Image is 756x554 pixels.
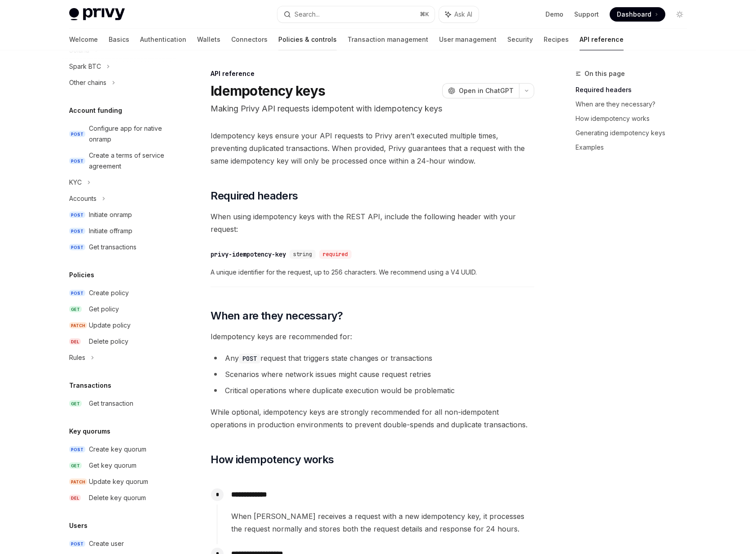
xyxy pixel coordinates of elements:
[211,83,325,99] h1: Idempotency keys
[293,251,312,258] span: string
[62,239,177,255] a: POSTGet transactions
[62,285,177,301] a: POSTCreate policy
[576,126,694,140] a: Generating idempotency keys
[439,6,479,22] button: Ask AI
[62,457,177,474] a: GETGet key quorum
[89,320,131,331] div: Update policy
[211,406,534,431] span: While optional, idempotency keys are strongly recommended for all non-idempotent operations in pr...
[89,444,146,455] div: Create key quorum
[544,29,569,50] a: Recipes
[211,129,534,167] span: Idempotency keys ensure your API requests to Privy aren’t executed multiple times, preventing dup...
[197,29,220,50] a: Wallets
[294,9,320,20] div: Search...
[231,29,268,50] a: Connectors
[69,306,82,313] span: GET
[459,86,514,95] span: Open in ChatGPT
[62,147,177,174] a: POSTCreate a terms of service agreement
[545,10,563,19] a: Demo
[89,123,171,145] div: Configure app for native onramp
[278,29,337,50] a: Policies & controls
[69,426,110,437] h5: Key quorums
[610,7,665,22] a: Dashboard
[69,8,125,21] img: light logo
[62,317,177,333] a: PATCHUpdate policy
[89,226,132,236] div: Initiate offramp
[62,536,177,552] a: POSTCreate user
[576,140,694,155] a: Examples
[69,61,101,72] div: Spark BTC
[62,120,177,147] a: POSTConfigure app for native onramp
[69,479,87,485] span: PATCH
[617,10,651,19] span: Dashboard
[454,10,472,19] span: Ask AI
[211,69,534,78] div: API reference
[69,541,85,547] span: POST
[69,131,85,137] span: POST
[69,380,111,391] h5: Transactions
[69,177,82,188] div: KYC
[576,111,694,126] a: How idempotency works
[439,29,497,50] a: User management
[69,520,88,531] h5: Users
[211,102,534,115] p: Making Privy API requests idempotent with idempotency keys
[69,462,82,469] span: GET
[69,352,85,363] div: Rules
[69,29,98,50] a: Welcome
[69,270,94,280] h5: Policies
[211,330,534,343] span: Idempotency keys are recommended for:
[62,223,177,239] a: POSTInitiate offramp
[69,244,85,251] span: POST
[109,29,129,50] a: Basics
[211,309,343,323] span: When are they necessary?
[576,83,694,97] a: Required headers
[420,11,429,18] span: ⌘ K
[672,7,687,22] button: Toggle dark mode
[89,460,136,471] div: Get key quorum
[62,207,177,223] a: POSTInitiate onramp
[576,97,694,111] a: When are they necessary?
[62,490,177,506] a: DELDelete key quorum
[69,400,82,407] span: GET
[69,495,81,501] span: DEL
[585,68,625,79] span: On this page
[69,290,85,297] span: POST
[319,250,352,259] div: required
[89,304,119,315] div: Get policy
[580,29,624,50] a: API reference
[89,492,146,503] div: Delete key quorum
[69,77,106,88] div: Other chains
[69,158,85,164] span: POST
[69,212,85,218] span: POST
[89,538,124,549] div: Create user
[211,250,286,259] div: privy-idempotency-key
[62,474,177,490] a: PATCHUpdate key quorum
[89,476,148,487] div: Update key quorum
[211,352,534,364] li: Any request that triggers state changes or transactions
[507,29,533,50] a: Security
[231,510,534,535] span: When [PERSON_NAME] receives a request with a new idempotency key, it processes the request normal...
[69,193,97,204] div: Accounts
[140,29,186,50] a: Authentication
[239,354,260,363] code: POST
[89,398,133,409] div: Get transaction
[89,209,132,220] div: Initiate onramp
[89,242,136,253] div: Get transactions
[211,189,298,203] span: Required headers
[211,267,534,278] span: A unique identifier for the request, up to 256 characters. We recommend using a V4 UUID.
[211,210,534,235] span: When using idempotency keys with the REST API, include the following header with your request:
[574,10,599,19] a: Support
[442,83,519,98] button: Open in ChatGPT
[89,336,128,347] div: Delete policy
[69,228,85,235] span: POST
[277,6,435,22] button: Search...⌘K
[211,368,534,381] li: Scenarios where network issues might cause request retries
[69,338,81,345] span: DEL
[62,301,177,317] a: GETGet policy
[62,333,177,350] a: DELDelete policy
[89,150,171,172] div: Create a terms of service agreement
[62,395,177,412] a: GETGet transaction
[69,322,87,329] span: PATCH
[89,288,129,298] div: Create policy
[211,452,334,467] span: How idempotency works
[211,384,534,397] li: Critical operations where duplicate execution would be problematic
